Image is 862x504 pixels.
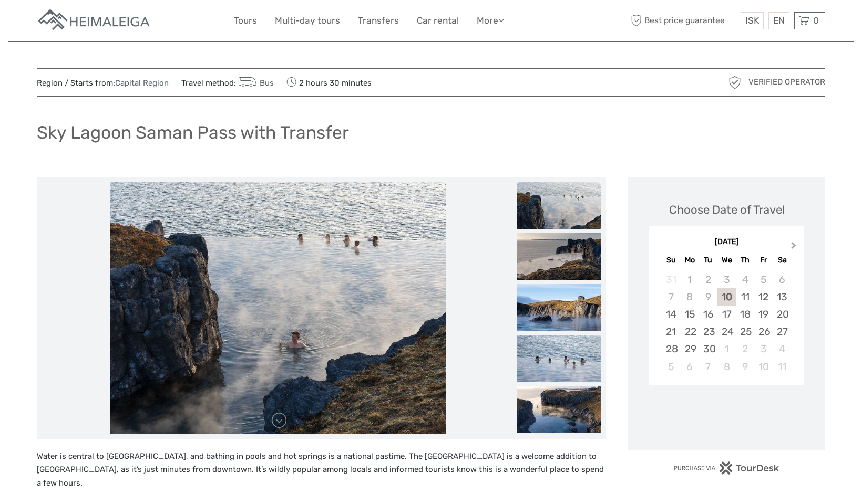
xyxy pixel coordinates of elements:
[115,78,169,88] a: Capital Region
[517,335,601,382] img: 7df6c22cc4b24a61b20fb7545a4f3b1f_slider_thumbnail.jpeg
[726,74,743,91] img: verified_operator_grey_128.png
[181,75,274,90] span: Travel method:
[681,288,699,306] div: Not available Monday, September 8th, 2025
[417,13,459,28] a: Car rental
[37,8,152,34] img: Apartments in Reykjavik
[773,271,791,288] div: Not available Saturday, September 6th, 2025
[673,461,780,475] img: PurchaseViaTourDesk.png
[699,340,717,358] div: Choose Tuesday, September 30th, 2025
[477,13,504,28] a: More
[717,340,736,358] div: Choose Wednesday, October 1st, 2025
[786,239,803,256] button: Next Month
[517,233,601,280] img: 180cd15a6de34cd98ff56cbd9467b2f7_slider_thumbnail.jpeg
[736,340,754,358] div: Choose Thursday, October 2nd, 2025
[754,271,773,288] div: Not available Friday, September 5th, 2025
[649,237,804,248] div: [DATE]
[699,358,717,375] div: Choose Tuesday, October 7th, 2025
[773,306,791,323] div: Choose Saturday, September 20th, 2025
[754,306,773,323] div: Choose Friday, September 19th, 2025
[234,13,257,28] a: Tours
[773,253,791,267] div: Sa
[773,358,791,375] div: Choose Saturday, October 11th, 2025
[736,253,754,267] div: Th
[517,386,601,433] img: fbb84518eccd41b9af37f7c66d26fd74_slider_thumbnail.jpeg
[773,323,791,340] div: Choose Saturday, September 27th, 2025
[681,253,699,267] div: Mo
[286,75,372,90] span: 2 hours 30 minutes
[121,16,134,29] button: Open LiveChat chat widget
[745,15,759,26] span: ISK
[681,306,699,323] div: Choose Monday, September 15th, 2025
[736,271,754,288] div: Not available Thursday, September 4th, 2025
[236,78,274,88] a: Bus
[358,13,399,28] a: Transfers
[812,15,820,26] span: 0
[681,340,699,358] div: Choose Monday, September 29th, 2025
[37,122,349,143] h1: Sky Lagoon Saman Pass with Transfer
[773,340,791,358] div: Choose Saturday, October 4th, 2025
[699,323,717,340] div: Choose Tuesday, September 23rd, 2025
[628,12,738,29] span: Best price guarantee
[748,77,825,88] span: Verified Operator
[717,306,736,323] div: Choose Wednesday, September 17th, 2025
[773,288,791,306] div: Choose Saturday, September 13th, 2025
[517,182,601,229] img: 3d4fc12b003c4c20a94b3a99794a097e_slider_thumbnail.jpeg
[736,288,754,306] div: Choose Thursday, September 11th, 2025
[717,271,736,288] div: Not available Wednesday, September 3rd, 2025
[37,78,169,89] span: Region / Starts from:
[754,253,773,267] div: Fr
[669,202,785,218] div: Choose Date of Travel
[736,323,754,340] div: Choose Thursday, September 25th, 2025
[662,323,680,340] div: Choose Sunday, September 21st, 2025
[662,271,680,288] div: Not available Sunday, August 31st, 2025
[717,323,736,340] div: Choose Wednesday, September 24th, 2025
[110,182,446,434] img: 3d4fc12b003c4c20a94b3a99794a097e_main_slider.jpeg
[681,358,699,375] div: Choose Monday, October 6th, 2025
[699,288,717,306] div: Not available Tuesday, September 9th, 2025
[736,358,754,375] div: Choose Thursday, October 9th, 2025
[723,412,730,419] div: Loading...
[768,12,789,29] div: EN
[754,323,773,340] div: Choose Friday, September 26th, 2025
[517,284,601,331] img: 51e860bd6a594bdbb81b2d2e67dec8b8_slider_thumbnail.jpeg
[717,288,736,306] div: Choose Wednesday, September 10th, 2025
[736,306,754,323] div: Choose Thursday, September 18th, 2025
[681,271,699,288] div: Not available Monday, September 1st, 2025
[754,358,773,375] div: Choose Friday, October 10th, 2025
[717,358,736,375] div: Choose Wednesday, October 8th, 2025
[754,288,773,306] div: Choose Friday, September 12th, 2025
[662,288,680,306] div: Not available Sunday, September 7th, 2025
[754,340,773,358] div: Choose Friday, October 3rd, 2025
[37,450,606,490] p: Water is central to [GEOGRAPHIC_DATA], and bathing in pools and hot springs is a national pastime...
[662,253,680,267] div: Su
[652,271,801,375] div: month 2025-09
[681,323,699,340] div: Choose Monday, September 22nd, 2025
[662,306,680,323] div: Choose Sunday, September 14th, 2025
[699,271,717,288] div: Not available Tuesday, September 2nd, 2025
[662,340,680,358] div: Choose Sunday, September 28th, 2025
[717,253,736,267] div: We
[275,13,340,28] a: Multi-day tours
[699,253,717,267] div: Tu
[699,306,717,323] div: Choose Tuesday, September 16th, 2025
[662,358,680,375] div: Choose Sunday, October 5th, 2025
[15,18,119,27] p: We're away right now. Please check back later!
